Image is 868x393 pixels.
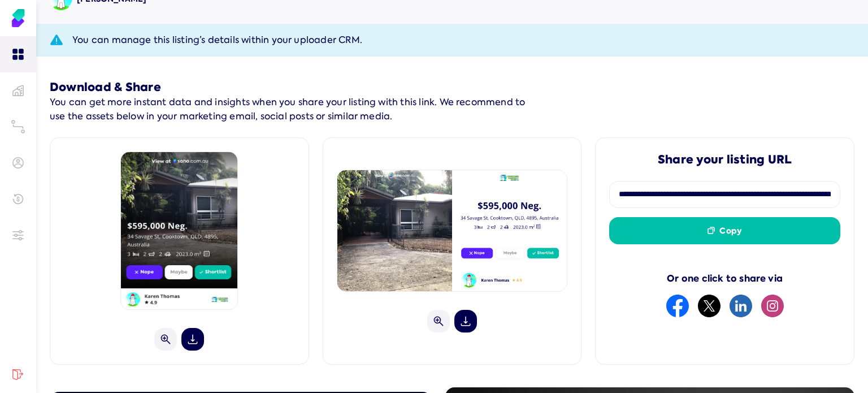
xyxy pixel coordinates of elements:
[609,152,840,167] h5: Share your listing URL
[730,295,752,320] button: linkedin
[719,225,742,236] span: Copy
[72,33,362,47] span: You can manage this listing’s details within your uploader CRM.
[698,295,721,320] button: twitter
[337,170,567,291] img: 1757219143411.png
[609,217,840,244] button: Copy
[121,152,238,310] img: 1757219145222.png
[50,95,530,124] p: You can get more instant data and insights when you share your listing with this link. We recomme...
[609,271,840,286] div: Or one click to share via
[666,295,689,320] button: facebook
[50,79,530,95] h5: Download & Share
[9,9,27,27] img: Soho Agent Portal Home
